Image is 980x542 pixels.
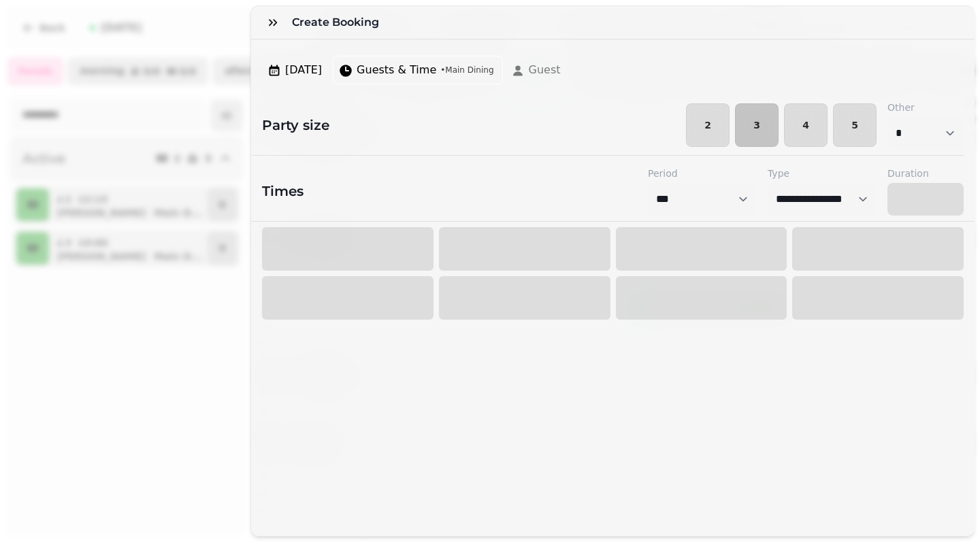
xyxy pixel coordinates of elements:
[796,120,816,130] span: 4
[285,62,322,78] span: [DATE]
[440,65,493,75] span: • Main Dining
[648,167,757,180] label: Period
[833,103,877,147] button: 5
[747,120,767,130] span: 3
[357,62,436,78] span: Guests & Time
[887,167,964,180] label: Duration
[529,62,561,78] span: Guest
[845,120,865,130] span: 5
[768,167,877,180] label: Type
[251,116,329,135] h2: Party size
[292,14,385,31] h3: Create Booking
[686,103,730,147] button: 2
[887,101,964,114] label: Other
[698,120,718,130] span: 2
[784,103,828,147] button: 4
[262,182,304,201] h2: Times
[735,103,779,147] button: 3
